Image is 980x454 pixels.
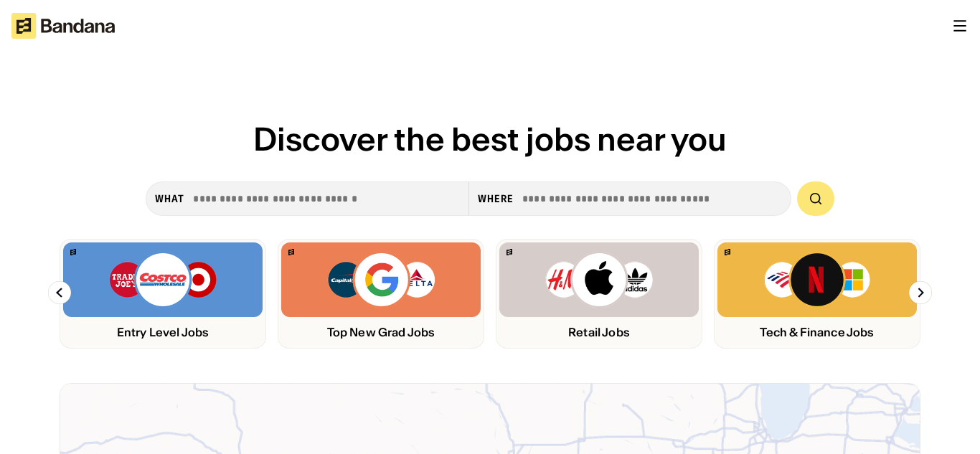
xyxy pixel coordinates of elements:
div: Entry Level Jobs [63,326,263,339]
img: Capital One, Google, Delta logos [326,251,435,308]
img: Bandana logo [70,249,76,255]
img: Bandana logo [288,249,294,255]
div: Retail Jobs [499,326,699,339]
a: Bandana logoCapital One, Google, Delta logosTop New Grad Jobs [278,239,484,349]
img: Bandana logotype [11,13,115,39]
div: Top New Grad Jobs [281,326,481,339]
div: Tech & Finance Jobs [717,326,917,339]
span: Discover the best jobs near you [253,119,727,159]
img: Right Arrow [909,281,932,304]
div: what [155,192,184,205]
img: Bandana logo [725,249,730,255]
a: Bandana logoTrader Joe’s, Costco, Target logosEntry Level Jobs [60,239,266,349]
img: Bandana logo [507,249,512,255]
img: Bank of America, Netflix, Microsoft logos [763,251,872,308]
img: H&M, Apply, Adidas logos [545,251,654,308]
a: Bandana logoH&M, Apply, Adidas logosRetail Jobs [496,239,702,349]
a: Bandana logoBank of America, Netflix, Microsoft logosTech & Finance Jobs [714,239,920,349]
div: Where [478,192,514,205]
img: Left Arrow [48,281,71,304]
img: Trader Joe’s, Costco, Target logos [108,251,217,308]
